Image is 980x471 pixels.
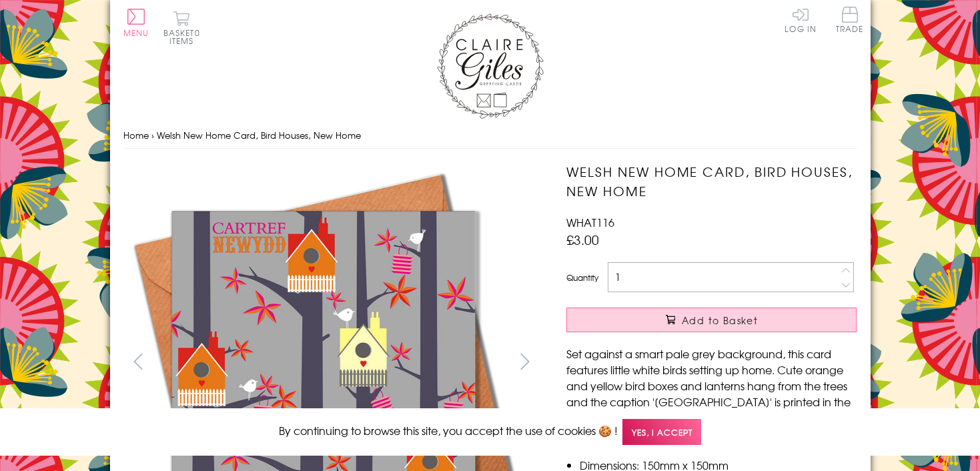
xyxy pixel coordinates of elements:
span: WHAT116 [566,214,614,230]
label: Quantity [566,272,598,284]
button: prev [123,346,153,376]
span: Welsh New Home Card, Bird Houses, New Home [157,129,361,141]
a: Home [123,129,149,141]
button: next [510,346,540,376]
button: Basket0 items [163,11,200,45]
span: Menu [123,27,149,39]
span: Yes, I accept [622,419,701,445]
span: › [151,129,154,141]
span: Trade [836,7,864,33]
p: Set against a smart pale grey background, this card features little white birds setting up home. ... [566,346,857,442]
nav: breadcrumbs [123,122,857,149]
a: Trade [836,7,864,35]
button: Add to Basket [566,308,857,332]
button: Menu [123,9,149,37]
span: £3.00 [566,230,599,249]
span: 0 items [169,27,200,47]
img: Claire Giles Greetings Cards [437,13,544,119]
a: Log In [785,7,817,33]
span: Add to Basket [682,314,758,327]
h1: Welsh New Home Card, Bird Houses, New Home [566,162,857,201]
